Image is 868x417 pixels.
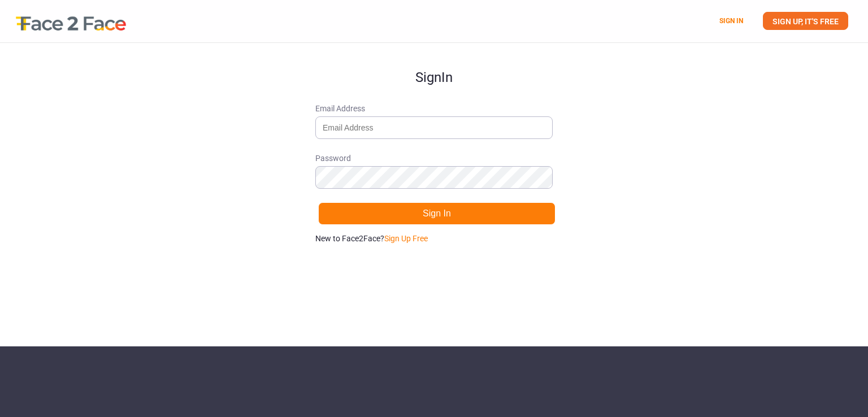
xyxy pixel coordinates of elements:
[763,12,848,30] a: SIGN UP, IT'S FREE
[315,233,553,244] p: New to Face2Face?
[719,17,743,25] a: SIGN IN
[384,234,428,243] a: Sign Up Free
[315,166,553,189] input: Password
[315,153,553,164] span: Password
[318,202,555,225] button: Sign In
[315,116,553,139] input: Email Address
[315,103,553,114] span: Email Address
[315,43,553,85] h1: Sign In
